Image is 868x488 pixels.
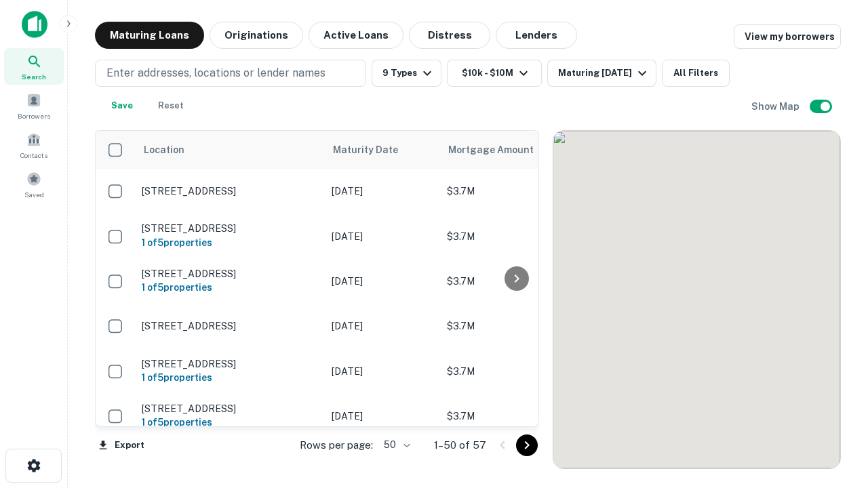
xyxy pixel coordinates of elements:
[142,370,318,385] h6: 1 of 5 properties
[558,65,650,81] div: Maturing [DATE]
[142,185,318,197] p: [STREET_ADDRESS]
[447,319,583,333] p: $3.7M
[447,229,583,244] p: $3.7M
[149,92,193,119] button: Reset
[106,65,325,81] p: Enter addresses, locations or lender names
[210,22,303,49] button: Originations
[22,71,46,82] span: Search
[100,92,144,119] button: Save your search to get updates of matches that match your search criteria.
[447,184,583,199] p: $3.7M
[142,415,318,430] h6: 1 of 5 properties
[447,274,583,289] p: $3.7M
[4,87,64,124] a: Borrowers
[142,280,318,295] h6: 1 of 5 properties
[4,48,64,85] a: Search
[332,229,433,244] p: [DATE]
[143,142,184,158] span: Location
[142,268,318,280] p: [STREET_ADDRESS]
[95,60,366,87] button: Enter addresses, locations or lender names
[553,131,840,468] div: 0 0
[20,150,47,161] span: Contacts
[24,189,44,200] span: Saved
[142,320,318,332] p: [STREET_ADDRESS]
[496,22,577,49] button: Lenders
[135,131,325,169] th: Location
[448,142,551,158] span: Mortgage Amount
[4,166,64,203] a: Saved
[333,142,416,158] span: Maturity Date
[440,131,589,169] th: Mortgage Amount
[434,437,486,453] p: 1–50 of 57
[300,437,373,453] p: Rows per page:
[142,235,318,250] h6: 1 of 5 properties
[447,364,583,379] p: $3.7M
[142,222,318,235] p: [STREET_ADDRESS]
[22,11,47,38] img: capitalize-icon.png
[332,319,433,333] p: [DATE]
[18,110,50,121] span: Borrowers
[95,435,148,455] button: Export
[378,435,412,455] div: 50
[4,127,64,163] a: Contacts
[142,358,318,370] p: [STREET_ADDRESS]
[142,403,318,415] p: [STREET_ADDRESS]
[409,22,490,49] button: Distress
[332,274,433,289] p: [DATE]
[800,336,868,401] iframe: Chat Widget
[325,131,440,169] th: Maturity Date
[734,24,841,49] a: View my borrowers
[332,364,433,379] p: [DATE]
[547,60,656,87] button: Maturing [DATE]
[309,22,403,49] button: Active Loans
[751,99,802,114] h6: Show Map
[332,409,433,424] p: [DATE]
[447,60,542,87] button: $10k - $10M
[332,184,433,199] p: [DATE]
[372,60,441,87] button: 9 Types
[662,60,730,87] button: All Filters
[516,434,538,456] button: Go to next page
[95,22,204,49] button: Maturing Loans
[447,409,583,424] p: $3.7M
